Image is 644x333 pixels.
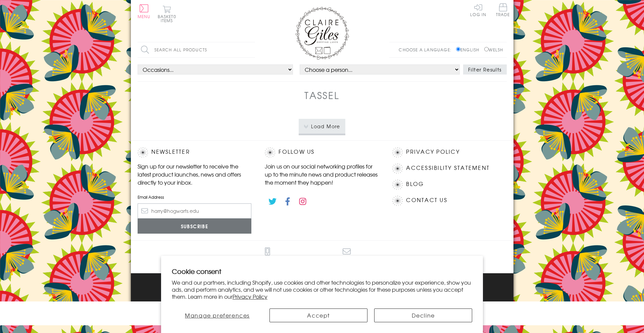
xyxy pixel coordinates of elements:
[456,47,483,53] label: English
[304,88,340,102] h1: Tassel
[158,5,176,22] button: Basket0 items
[470,3,486,16] a: Log In
[406,180,424,189] a: Blog
[406,163,490,173] a: Accessibility Statement
[246,247,289,267] a: 0191 270 8191
[172,308,263,322] button: Manage preferences
[138,42,255,57] input: Search all products
[265,147,379,157] h2: Follow Us
[138,162,252,186] p: Sign up for our newsletter to receive the latest product launches, news and offers directly to yo...
[269,308,367,322] button: Accept
[138,194,252,200] label: Email Address
[299,119,345,134] button: Load More
[265,162,379,186] p: Join us on our social networking profiles for up to the minute news and product releases the mome...
[161,13,176,23] span: 0 items
[233,292,267,300] a: Privacy Policy
[138,295,507,301] p: © 2025 .
[138,203,252,219] input: harry@hogwarts.edu
[496,3,510,16] span: Trade
[138,147,252,157] h2: Newsletter
[295,7,349,60] img: Claire Giles Greetings Cards
[138,4,151,18] button: Menu
[463,64,507,75] button: Filter Results
[399,47,455,53] p: Choose a language:
[406,147,459,156] a: Privacy Policy
[456,47,460,51] input: English
[138,13,151,19] span: Menu
[406,196,447,205] a: Contact Us
[296,247,398,267] a: [EMAIL_ADDRESS][DOMAIN_NAME]
[374,308,472,322] button: Decline
[248,42,255,57] input: Search
[484,47,503,53] label: Welsh
[185,311,250,319] span: Manage preferences
[496,3,510,18] a: Trade
[172,267,473,276] h2: Cookie consent
[484,47,489,51] input: Welsh
[172,279,473,300] p: We and our partners, including Shopify, use cookies and other technologies to personalize your ex...
[138,219,252,234] input: Subscribe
